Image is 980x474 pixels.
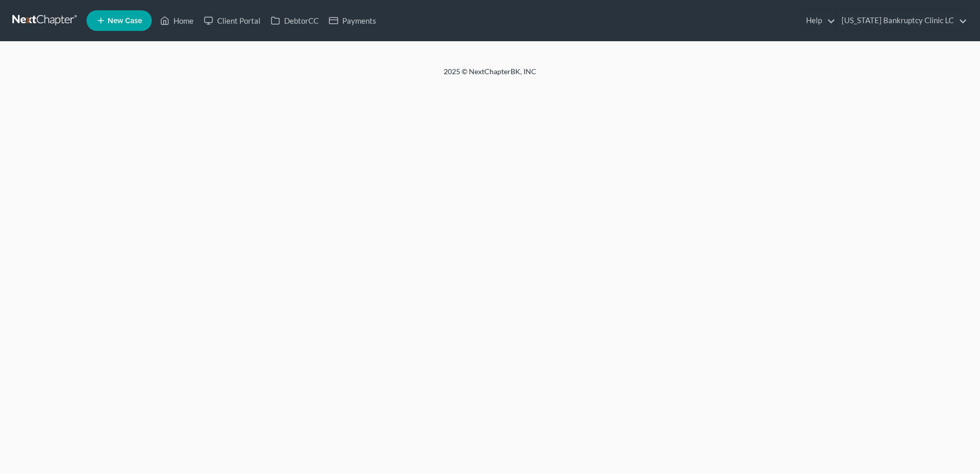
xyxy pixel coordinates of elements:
a: Payments [324,11,381,30]
a: DebtorCC [266,11,324,30]
a: Home [155,11,199,30]
new-legal-case-button: New Case [86,10,152,31]
a: Client Portal [199,11,266,30]
a: Help [801,11,835,30]
a: [US_STATE] Bankruptcy Clinic LC [836,11,967,30]
div: 2025 © NextChapterBK, INC [197,66,783,85]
